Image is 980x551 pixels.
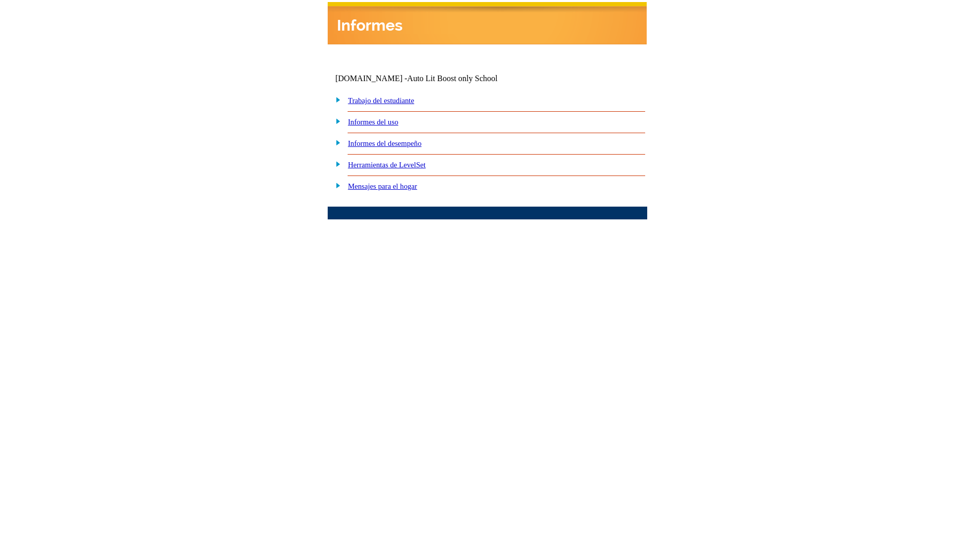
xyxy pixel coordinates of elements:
[348,118,399,126] a: Informes del uso
[348,139,422,147] a: Informes del desempeño
[407,74,498,83] nobr: Auto Lit Boost only School
[330,116,341,126] img: plus.gif
[330,159,341,168] img: plus.gif
[330,138,341,147] img: plus.gif
[330,181,341,190] img: plus.gif
[348,182,418,190] a: Mensajes para el hogar
[348,96,414,105] a: Trabajo del estudiante
[328,2,647,44] img: header
[348,161,426,169] a: Herramientas de LevelSet
[330,95,341,104] img: plus.gif
[335,74,523,83] td: [DOMAIN_NAME] -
